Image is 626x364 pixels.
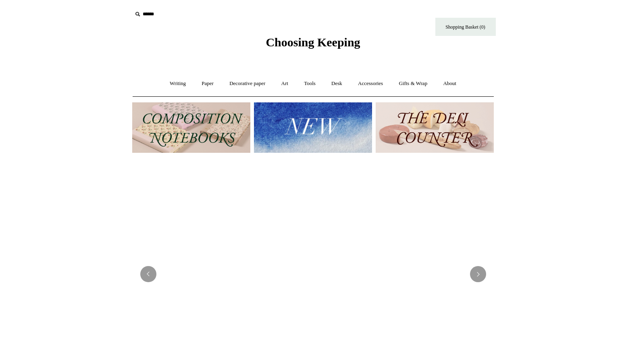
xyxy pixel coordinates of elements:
button: Next [470,266,486,282]
a: Writing [162,73,193,94]
a: Accessories [351,73,390,94]
img: New.jpg__PID:f73bdf93-380a-4a35-bcfe-7823039498e1 [254,102,372,153]
a: Paper [194,73,221,94]
a: About [436,73,464,94]
a: Choosing Keeping [266,42,360,48]
a: Gifts & Wrap [391,73,435,94]
a: Decorative paper [222,73,272,94]
a: Desk [324,73,349,94]
img: 202302 Composition ledgers.jpg__PID:69722ee6-fa44-49dd-a067-31375e5d54ec [132,102,250,153]
button: Previous [140,266,156,282]
a: Art [274,73,295,94]
a: Tools [297,73,323,94]
img: The Deli Counter [376,102,494,153]
span: Choosing Keeping [266,35,360,49]
a: Shopping Basket (0) [435,18,496,36]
